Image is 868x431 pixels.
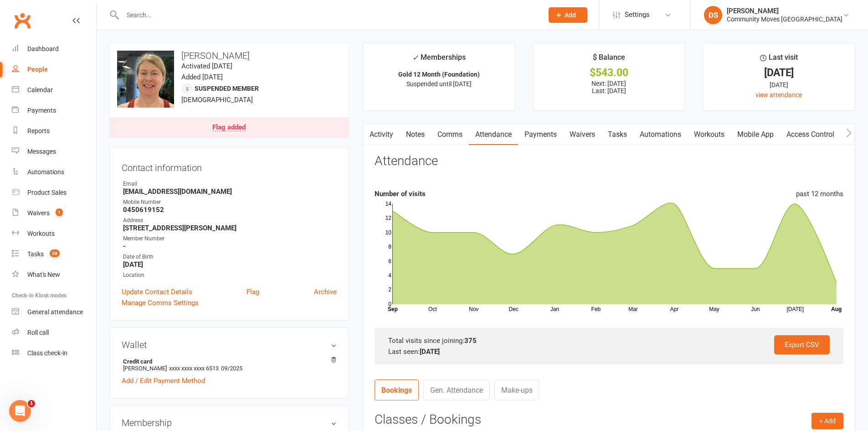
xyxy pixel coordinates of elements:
[541,68,677,78] div: $543.00
[12,121,96,141] a: Reports
[12,203,96,223] a: Waivers 1
[375,379,419,400] a: Bookings
[755,91,802,99] a: view attendance
[122,357,337,373] li: [PERSON_NAME]
[12,244,96,265] a: Tasks 28
[27,107,56,114] div: Payments
[760,52,798,68] div: Last visit
[412,52,466,68] div: Memberships
[123,224,337,232] strong: [STREET_ADDRESS][PERSON_NAME]
[388,346,830,357] div: Last seen:
[123,187,337,196] strong: [EMAIL_ADDRESS][DOMAIN_NAME]
[122,297,199,308] a: Manage Comms Settings
[12,182,96,203] a: Product Sales
[122,159,337,173] h3: Contact information
[375,190,426,198] strong: Number of visits
[27,230,55,237] div: Workouts
[688,124,731,145] a: Workouts
[727,7,842,15] div: [PERSON_NAME]
[731,124,780,145] a: Mobile App
[12,322,96,343] a: Roll call
[27,189,67,196] div: Product Sales
[796,188,843,199] div: past 12 months
[625,5,650,25] span: Settings
[28,400,35,407] span: 1
[12,265,96,285] a: What's New
[601,124,633,145] a: Tasks
[563,124,601,145] a: Waivers
[123,253,337,261] div: Date of Birth
[9,400,31,422] iframe: Intercom live chat
[221,365,242,372] span: 09/2025
[27,45,59,52] div: Dashboard
[12,223,96,244] a: Workouts
[633,124,688,145] a: Automations
[181,73,223,81] time: Added [DATE]
[400,124,431,145] a: Notes
[169,365,219,372] span: xxxx xxxx xxxx 6513
[27,349,67,357] div: Class check-in
[711,68,847,78] div: [DATE]
[494,379,539,400] a: Make-ups
[388,335,830,346] div: Total visits since joining:
[117,51,174,108] img: image1677789414.png
[12,100,96,121] a: Payments
[423,379,490,400] a: Gen. Attendance
[212,124,246,131] div: Flag added
[12,39,96,59] a: Dashboard
[123,206,337,214] strong: 0450619152
[123,242,337,250] strong: -
[27,308,83,316] div: General attendance
[123,271,337,280] div: Location
[12,162,96,182] a: Automations
[123,180,337,188] div: Email
[123,358,332,365] strong: Credit card
[56,208,63,216] span: 1
[12,343,96,363] a: Class kiosk mode
[117,51,341,61] h3: [PERSON_NAME]
[123,198,337,207] div: Mobile Number
[122,375,205,386] a: Add / Edit Payment Method
[195,85,259,92] span: Suspended member
[812,413,843,429] button: + Add
[27,127,50,135] div: Reports
[711,80,847,90] div: [DATE]
[27,329,49,336] div: Roll call
[593,52,625,68] div: $ Balance
[247,286,259,297] a: Flag
[549,7,587,23] button: Add
[518,124,563,145] a: Payments
[122,340,337,350] h3: Wallet
[406,80,472,88] span: Suspended until [DATE]
[120,9,537,21] input: Search...
[314,286,337,297] a: Archive
[375,413,843,427] h3: Classes / Bookings
[123,260,337,269] strong: [DATE]
[27,86,53,93] div: Calendar
[727,15,842,23] div: Community Moves [GEOGRAPHIC_DATA]
[541,80,677,94] p: Next: [DATE] Last: [DATE]
[27,271,60,278] div: What's New
[11,9,34,32] a: Clubworx
[181,62,232,70] time: Activated [DATE]
[363,124,400,145] a: Activity
[123,216,337,225] div: Address
[122,286,192,297] a: Update Contact Details
[375,154,438,168] h3: Attendance
[27,250,44,258] div: Tasks
[464,337,477,345] strong: 375
[12,141,96,162] a: Messages
[27,148,56,155] div: Messages
[398,71,480,78] strong: Gold 12 Month (Foundation)
[431,124,469,145] a: Comms
[12,80,96,100] a: Calendar
[122,418,337,428] h3: Membership
[27,66,48,73] div: People
[123,234,337,243] div: Member Number
[27,209,50,217] div: Waivers
[50,249,60,257] span: 28
[704,6,722,24] div: DS
[27,168,64,176] div: Automations
[181,96,253,104] span: [DEMOGRAPHIC_DATA]
[420,348,440,356] strong: [DATE]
